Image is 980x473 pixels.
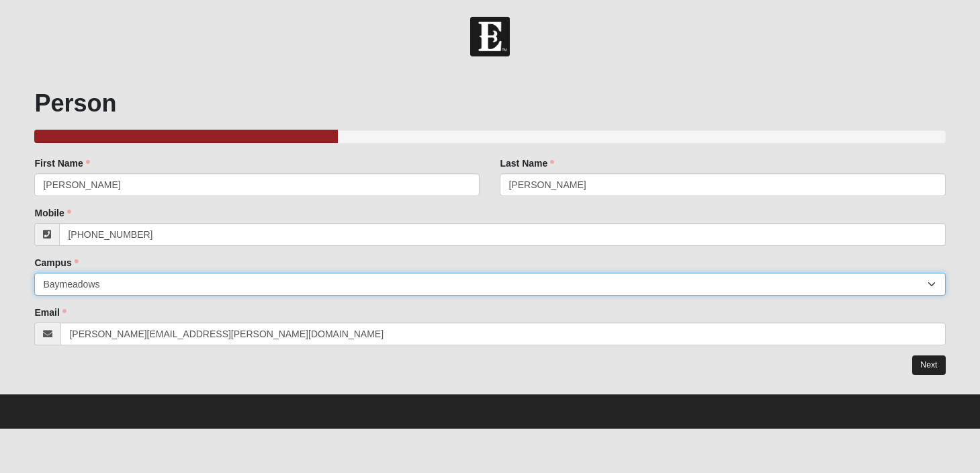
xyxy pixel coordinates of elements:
label: Mobile [34,206,71,220]
img: Church of Eleven22 Logo [470,17,510,56]
label: Email [34,306,66,319]
label: Campus [34,256,78,269]
a: Next [912,355,945,375]
h1: Person [34,89,945,118]
label: First Name [34,157,89,170]
label: Last Name [500,157,554,170]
